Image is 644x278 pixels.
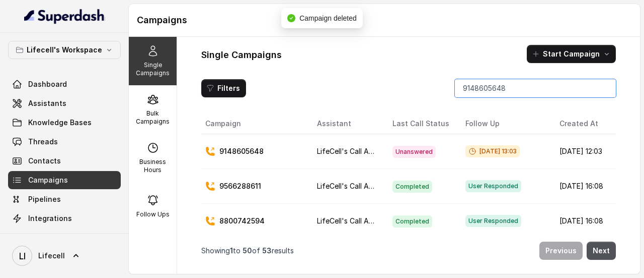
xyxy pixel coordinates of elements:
[8,190,121,208] a: Pipelines
[28,194,61,204] span: Pipelines
[219,181,261,191] p: 9566288611
[299,14,357,22] span: Campaign deleted
[137,12,632,28] h1: Campaigns
[219,216,265,226] p: 8800742594
[551,134,612,169] td: [DATE] 12:03
[317,216,395,225] span: LifeCell's Call Assistant
[551,204,612,239] td: [DATE] 16:08
[27,44,102,56] p: Lifecell's Workspace
[201,236,616,266] nav: Pagination
[392,146,436,158] span: Unanswered
[8,75,121,93] a: Dashboard
[136,210,170,218] p: Follow Ups
[8,133,121,151] a: Threads
[309,114,384,134] th: Assistant
[465,145,520,157] span: [DATE] 13:03
[28,233,72,243] span: API Settings
[587,242,616,260] button: Next
[8,41,121,59] button: Lifecell's Workspace
[457,114,551,134] th: Follow Up
[262,246,272,255] span: 53
[287,14,295,22] span: check-circle
[133,61,173,77] p: Single Campaigns
[28,79,67,89] span: Dashboard
[455,79,616,97] input: Search by Phone Number
[38,251,65,261] span: Lifecell
[527,45,616,63] button: Start Campaign
[201,47,282,63] h1: Single Campaigns
[19,251,26,261] text: LI
[133,158,173,174] p: Business Hours
[392,215,432,228] span: Completed
[317,182,395,190] span: LifeCell's Call Assistant
[539,242,583,260] button: Previous
[551,114,612,134] th: Created At
[243,246,252,255] span: 50
[392,181,432,193] span: Completed
[201,79,246,97] button: Filters
[8,209,121,228] a: Integrations
[8,152,121,170] a: Contacts
[28,175,68,185] span: Campaigns
[317,147,395,155] span: LifeCell's Call Assistant
[201,246,294,256] p: Showing to of results
[465,215,521,227] span: User Responded
[219,146,264,156] p: 9148605648
[8,171,121,189] a: Campaigns
[8,114,121,132] a: Knowledge Bases
[133,109,173,126] p: Bulk Campaigns
[465,180,521,192] span: User Responded
[230,246,233,255] span: 1
[28,137,58,147] span: Threads
[8,229,121,247] a: API Settings
[8,242,121,270] a: Lifecell
[28,118,92,128] span: Knowledge Bases
[24,8,105,24] img: light.svg
[28,98,66,108] span: Assistants
[28,156,61,166] span: Contacts
[201,114,309,134] th: Campaign
[28,213,72,224] span: Integrations
[8,94,121,113] a: Assistants
[384,114,457,134] th: Last Call Status
[551,169,612,204] td: [DATE] 16:08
